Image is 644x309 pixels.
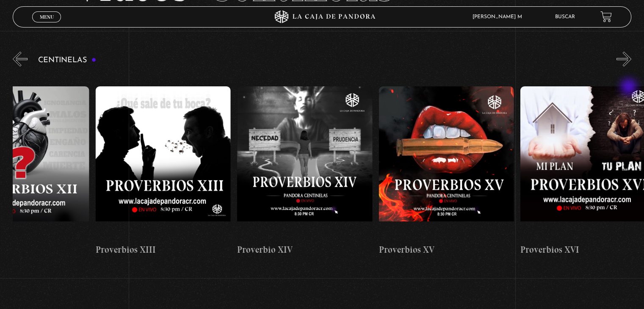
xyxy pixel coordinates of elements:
[237,243,372,257] h4: Proverbio XIV
[37,21,57,27] span: Cerrar
[237,73,372,270] a: Proverbio XIV
[379,243,514,257] h4: Proverbios XV
[616,52,631,66] button: Next
[40,14,54,19] span: Menu
[600,11,612,22] a: View your shopping cart
[468,14,531,19] span: [PERSON_NAME] M
[38,56,96,64] h3: Centinelas
[555,14,575,19] a: Buscar
[379,73,514,270] a: Proverbios XV
[13,52,28,66] button: Previous
[96,243,231,257] h4: Proverbios XIII
[96,73,231,270] a: Proverbios XIII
